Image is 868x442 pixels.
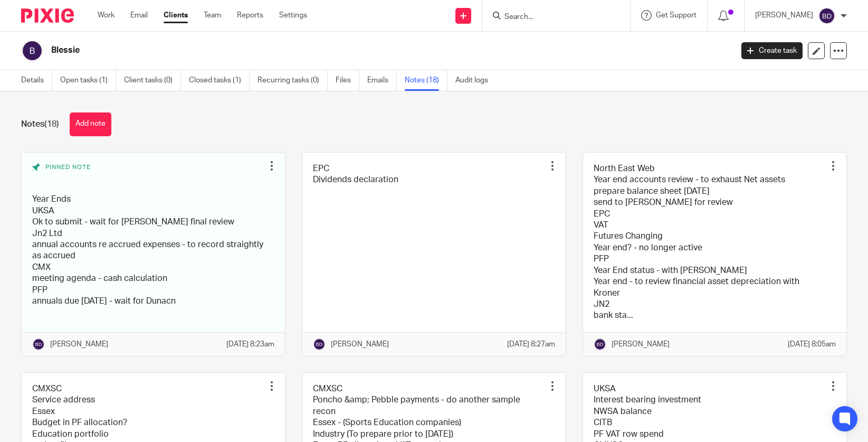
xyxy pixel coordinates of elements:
[21,70,52,91] a: Details
[21,119,59,130] h1: Notes
[455,70,496,91] a: Audit logs
[755,10,813,21] p: [PERSON_NAME]
[32,338,45,351] img: svg%3E
[503,13,598,22] input: Search
[367,70,397,91] a: Emails
[741,42,803,59] a: Create task
[237,10,263,21] a: Reports
[336,70,359,91] a: Files
[279,10,307,21] a: Settings
[98,10,115,21] a: Work
[818,7,835,24] img: svg%3E
[189,70,250,91] a: Closed tasks (1)
[124,70,181,91] a: Client tasks (0)
[21,40,43,62] img: svg%3E
[21,8,74,23] img: Pixie
[204,10,221,21] a: Team
[507,339,555,350] p: [DATE] 8:27am
[51,45,590,56] h2: Blessie
[594,338,606,351] img: svg%3E
[50,339,108,350] p: [PERSON_NAME]
[44,120,59,128] span: (18)
[788,339,836,350] p: [DATE] 8:05am
[405,70,447,91] a: Notes (18)
[313,338,326,351] img: svg%3E
[331,339,389,350] p: [PERSON_NAME]
[257,70,328,91] a: Recurring tasks (0)
[164,10,188,21] a: Clients
[70,112,111,136] button: Add note
[32,163,264,186] div: Pinned note
[130,10,148,21] a: Email
[226,339,274,350] p: [DATE] 8:23am
[656,12,697,19] span: Get Support
[612,339,670,350] p: [PERSON_NAME]
[60,70,116,91] a: Open tasks (1)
